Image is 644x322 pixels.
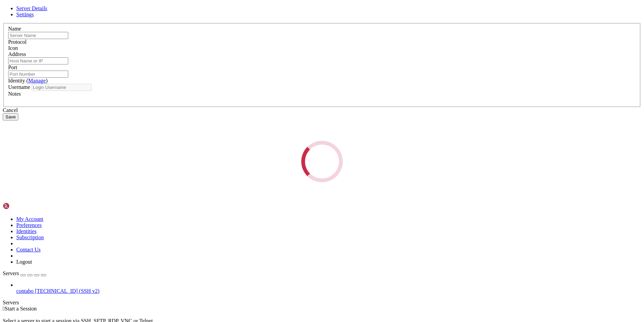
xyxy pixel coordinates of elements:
[16,288,34,294] span: contabo
[28,78,46,83] a: Manage
[8,64,17,70] label: Port
[8,39,26,45] label: Protocol
[8,84,30,90] label: Username
[16,12,34,17] a: Settings
[3,300,641,306] div: Servers
[16,282,641,294] li: contabo [TECHNICAL_ID] (SSH v2)
[16,247,41,252] a: Contact Us
[8,26,21,32] label: Name
[8,45,18,51] label: Icon
[8,51,26,57] label: Address
[8,78,48,83] label: Identity
[8,91,21,97] label: Notes
[16,288,641,294] a: contabo [TECHNICAL_ID] (SSH v2)
[3,270,19,276] span: Servers
[3,203,42,209] img: Shellngn
[16,5,47,11] a: Server Details
[3,306,5,311] span: 
[5,306,37,311] span: Start a Session
[16,228,37,234] a: Identities
[8,71,68,78] input: Port Number
[8,57,68,64] input: Host Name or IP
[26,78,48,83] span: ( )
[301,141,343,182] div: Loading...
[32,84,92,91] input: Login Username
[35,288,100,294] span: [TECHNICAL_ID] (SSH v2)
[16,216,43,222] a: My Account
[3,107,641,113] div: Cancel
[3,113,18,120] button: Save
[16,234,44,240] a: Subscription
[16,259,32,265] a: Logout
[16,222,42,228] a: Preferences
[8,32,68,39] input: Server Name
[3,270,46,276] a: Servers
